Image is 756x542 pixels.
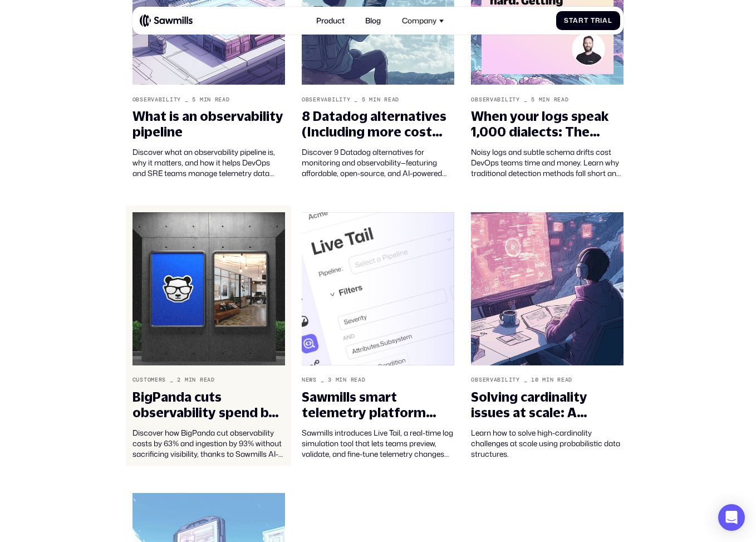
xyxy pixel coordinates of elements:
[608,17,612,25] span: l
[602,17,608,25] span: a
[328,377,332,383] div: 3
[132,147,285,178] div: Discover what an observability pipeline is, why it matters, and how it helps DevOps and SRE teams...
[556,11,620,31] a: StartTrial
[132,109,285,140] div: What is an observability pipeline
[402,16,436,25] div: Company
[132,96,181,103] div: Observability
[177,377,181,383] div: 2
[311,11,350,31] a: Product
[542,377,572,383] div: min read
[170,377,174,383] div: _
[132,427,285,459] div: Discover how BigPanda cut observability costs by 63% and ingestion by 93% without sacrificing vis...
[471,427,624,459] div: Learn how to solve high-cardinality challenges at scale using probabilistic data structures.
[584,17,588,25] span: t
[524,377,528,383] div: _
[718,504,745,531] div: Open Intercom Messenger
[302,147,454,178] div: Discover 9 Datadog alternatives for monitoring and observability—featuring affordable, open-sourc...
[471,147,624,178] div: Noisy logs and subtle schema drifts cost DevOps teams time and money. Learn why traditional detec...
[524,96,528,103] div: _
[185,96,189,103] div: _
[295,206,461,465] a: News_3min readSawmills smart telemetry platform adds Live Tail to help visualize telemetry change...
[531,377,538,383] div: 10
[539,96,569,103] div: min read
[591,17,595,25] span: T
[336,377,366,383] div: min read
[132,389,285,421] div: BigPanda cuts observability spend by over 60% and ingestion by 93%
[595,17,601,25] span: r
[302,427,454,459] div: Sawmills introduces Live Tail, a real-time log simulation tool that lets teams preview, validate,...
[396,11,449,31] div: Company
[369,96,399,103] div: min read
[531,96,535,103] div: 5
[360,11,386,31] a: Blog
[185,377,215,383] div: min read
[200,96,230,103] div: min read
[471,377,519,383] div: Observability
[302,109,454,140] div: 8 Datadog alternatives (Including more cost effective options for DevOps teams)
[132,377,166,383] div: Customers
[564,17,569,25] span: S
[573,17,578,25] span: a
[192,96,196,103] div: 5
[354,96,358,103] div: _
[302,389,454,421] div: Sawmills smart telemetry platform adds Live Tail to help visualize telemetry changes
[578,17,584,25] span: r
[569,17,573,25] span: t
[465,206,631,465] a: Observability_10min readSolving cardinality issues at scale: A practical guide to probabilistic d...
[126,206,292,465] a: Customers_2min readBigPanda cuts observability spend by over 60% and ingestion by 93%Discover how...
[471,109,624,140] div: When your logs speak 1,000 dialects: The challenge of finding data issues
[302,377,317,383] div: News
[471,96,519,103] div: Observability
[321,377,325,383] div: _
[600,17,602,25] span: i
[362,96,366,103] div: 5
[471,389,624,421] div: Solving cardinality issues at scale: A practical guide to probabilistic data structures
[302,96,350,103] div: Observability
